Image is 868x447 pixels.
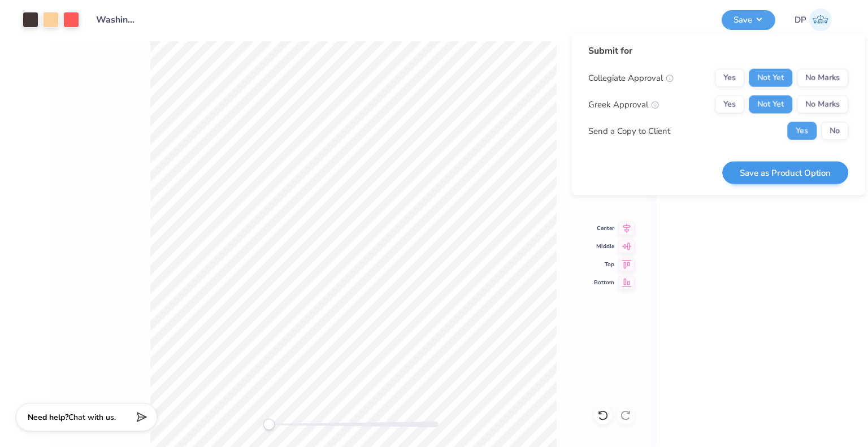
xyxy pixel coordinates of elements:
span: Center [594,224,614,233]
button: No Marks [797,96,848,114]
span: Chat with us. [68,412,116,423]
img: Deepanshu Pandey [809,8,832,31]
div: Accessibility label [263,419,275,430]
button: Yes [715,96,744,114]
span: DP [795,14,806,27]
button: Save [722,10,775,30]
span: Bottom [594,278,614,287]
a: DP [789,8,837,31]
button: No Marks [797,69,848,87]
button: Save as Product Option [722,161,848,184]
span: Top [594,260,614,269]
strong: Need help? [28,412,68,423]
div: Submit for [588,44,848,58]
button: Yes [715,69,744,87]
button: Not Yet [749,69,792,87]
div: Send a Copy to Client [588,124,670,137]
button: No [821,122,848,140]
button: Yes [787,122,817,140]
div: Collegiate Approval [588,71,674,84]
button: Not Yet [749,96,792,114]
span: Middle [594,242,614,251]
div: Greek Approval [588,98,659,111]
input: Untitled Design [88,8,143,31]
